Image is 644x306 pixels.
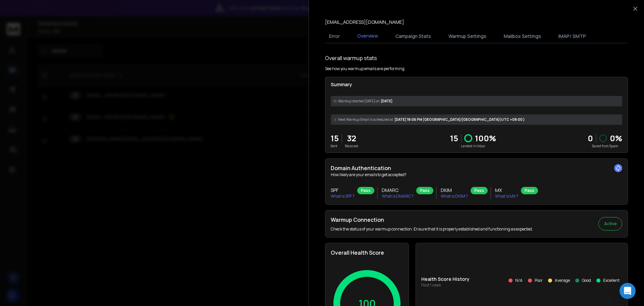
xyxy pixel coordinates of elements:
[391,29,435,44] button: Campaign Stats
[535,278,543,283] p: Poor
[331,226,533,232] p: Check the status of your warmup connection. Ensure that it is properly established and functionin...
[357,187,374,194] div: Pass
[331,114,622,125] div: [DATE] 18:06 PM [GEOGRAPHIC_DATA]/[GEOGRAPHIC_DATA] (UTC +08:00 )
[325,66,405,71] p: See how you warmup emails are performing
[331,164,622,172] h2: Domain Authentication
[325,19,404,25] p: [EMAIL_ADDRESS][DOMAIN_NAME]
[515,278,523,283] p: N/A
[382,194,414,199] p: What is DMARC ?
[331,133,339,144] p: 15
[603,278,620,283] p: Excellent
[353,29,382,44] button: Overview
[598,217,622,231] button: Active
[382,187,414,194] h3: DMARC
[325,29,344,44] button: Error
[331,187,355,194] h3: SPF
[331,249,403,257] h2: Overall Health Score
[331,194,355,199] p: What is SPF ?
[331,81,622,88] p: Summary
[554,29,590,44] button: IMAP/ SMTP
[325,54,377,62] h1: Overall warmup stats
[338,99,379,104] span: Warmup started [DATE] on
[441,187,468,194] h3: DKIM
[582,278,591,283] p: Good
[495,194,518,199] p: What is MX ?
[331,144,339,149] p: Sent
[620,283,636,299] div: Open Intercom Messenger
[421,276,470,283] p: Health Score History
[588,144,622,149] p: Saved from Spam
[331,96,622,106] div: [DATE]
[521,187,538,194] div: Pass
[331,216,533,224] h2: Warmup Connection
[441,194,468,199] p: What is DKIM ?
[450,133,458,144] p: 15
[555,278,570,283] p: Average
[345,144,358,149] p: Received
[444,29,490,44] button: Warmup Settings
[416,187,433,194] div: Pass
[331,172,622,177] p: How likely are your emails to get accepted?
[500,29,545,44] button: Mailbox Settings
[588,133,593,144] strong: 0
[345,133,358,144] p: 32
[338,117,393,122] span: Next Warmup Email is scheduled at
[471,187,488,194] div: Pass
[450,144,496,149] p: Landed in Inbox
[421,283,470,288] p: Past 1 week
[495,187,518,194] h3: MX
[475,133,496,144] p: 100 %
[610,133,622,144] p: 0 %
